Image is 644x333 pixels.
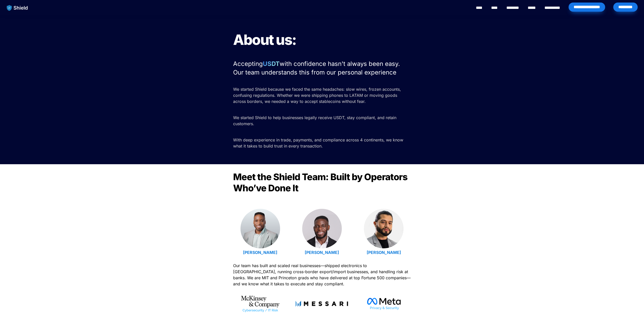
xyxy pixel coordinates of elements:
img: website logo [4,3,30,13]
span: with confidence hasn't always been easy. Our team understands this from our personal experience [233,60,402,76]
span: We started Shield because we faced the same headaches: slow wires, frozen accounts, confusing reg... [233,87,402,104]
a: [PERSON_NAME] [305,250,339,255]
span: Accepting [233,60,263,67]
span: About us: [233,31,296,48]
span: With deep experience in trade, payments, and compliance across 4 continents, we know what it take... [233,137,405,149]
span: We started Shield to help businesses legally receive USDT, stay compliant, and retain customers. [233,115,398,126]
span: Meet the Shield Team: Built by Operators Who’ve Done It [233,171,409,194]
strong: USDT [263,60,280,67]
span: Our team has built and scaled real businesses—shipped electronics to [GEOGRAPHIC_DATA], running c... [233,263,412,286]
a: [PERSON_NAME] [243,250,277,255]
a: [PERSON_NAME] [367,250,401,255]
